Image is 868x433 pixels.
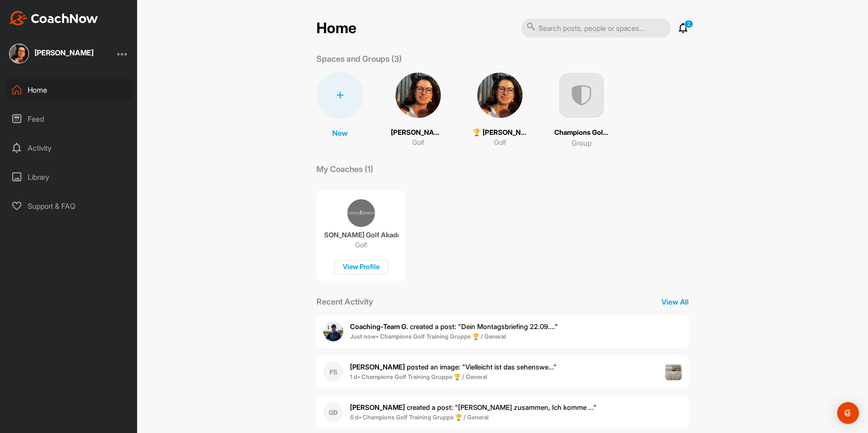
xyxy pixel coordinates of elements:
img: CoachNow [9,11,98,25]
img: post image [665,364,682,381]
b: Just now • Champions Golf Training Gruppe 🏆 / General [350,333,506,340]
b: [PERSON_NAME] [350,363,405,371]
a: Champions Golf Training Gruppe 🏆Group [554,72,609,148]
p: Champions Golf Training Gruppe 🏆 [554,128,609,138]
div: [PERSON_NAME] [35,49,94,56]
div: Open Intercom Messenger [837,402,859,424]
p: Recent Activity [316,295,373,308]
img: square_077d3d82a854dbe29f2ac58e7b4a77b7.jpg [395,72,442,119]
div: Home [5,79,133,101]
div: Activity [5,137,133,159]
p: Spaces and Groups (3) [316,53,402,65]
h2: Home [316,20,356,37]
b: 1 d • Champions Golf Training Gruppe 🏆 / General [350,373,487,380]
div: View Profile [334,260,388,275]
p: Golf [412,138,424,148]
img: square_077d3d82a854dbe29f2ac58e7b4a77b7.jpg [476,72,523,119]
a: 🏆 [PERSON_NAME] (17,9)Golf [473,72,527,148]
span: posted an image : " Vielleicht ist das sehenswe... " [350,363,557,371]
p: Group [572,138,592,148]
a: [PERSON_NAME]Golf [391,72,445,148]
p: [PERSON_NAME] Golf Akademie [324,231,399,240]
p: 🏆 [PERSON_NAME] (17,9) [473,128,527,138]
p: Golf [494,138,506,148]
div: FS [323,362,343,382]
p: View All [661,296,689,307]
div: GD [323,402,343,422]
span: created a post : "Dein Montagsbriefing 22.09...." [350,322,558,331]
b: Coaching-Team G. [350,322,408,331]
div: Support & FAQ [5,195,133,217]
img: user avatar [323,321,343,341]
input: Search posts, people or spaces... [521,19,671,38]
p: Golf [355,241,367,250]
img: uAAAAAElFTkSuQmCC [558,72,605,119]
img: coach avatar [347,199,375,227]
b: [PERSON_NAME] [350,403,405,412]
span: created a post : "[PERSON_NAME] zusammen, Ich komme ..." [350,403,597,412]
p: New [332,128,348,138]
img: square_077d3d82a854dbe29f2ac58e7b4a77b7.jpg [9,44,29,64]
div: Feed [5,108,133,130]
b: 6 d • Champions Golf Training Gruppe 🏆 / General [350,413,488,421]
p: 2 [684,20,693,28]
div: Library [5,166,133,188]
p: [PERSON_NAME] [391,128,445,138]
p: My Coaches (1) [316,163,373,175]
